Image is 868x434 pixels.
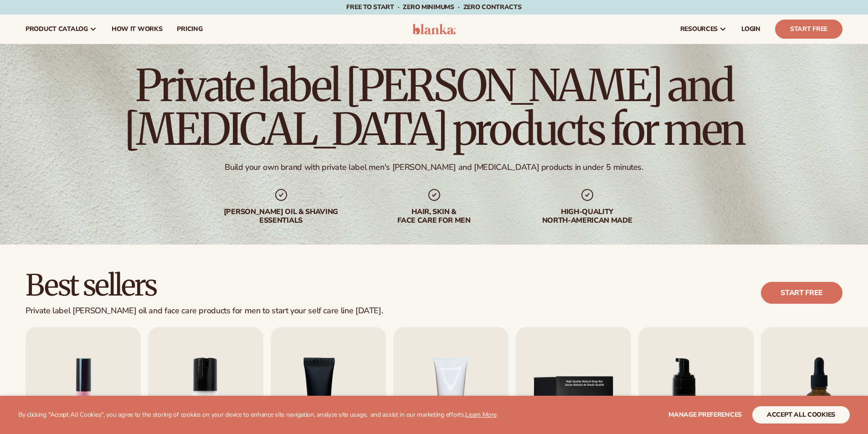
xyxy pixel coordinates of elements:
[412,24,456,35] img: logo
[376,208,493,225] div: hair, skin & face care for men
[775,20,842,39] a: Start Free
[529,208,646,225] div: High-quality North-american made
[18,411,497,419] p: By clicking "Accept All Cookies", you agree to the storing of cookies on your device to enhance s...
[668,406,742,424] button: Manage preferences
[734,15,768,44] a: LOGIN
[761,282,842,304] a: Start free
[177,26,202,33] span: pricing
[169,15,210,44] a: pricing
[741,26,760,33] span: LOGIN
[18,15,104,44] a: product catalog
[223,208,339,225] div: [PERSON_NAME] oil & shaving essentials
[26,270,383,301] h2: Best sellers
[465,410,496,419] a: Learn More
[112,26,163,33] span: How It Works
[26,26,88,33] span: product catalog
[673,15,734,44] a: resources
[752,406,850,424] button: accept all cookies
[346,3,521,11] span: Free to start · ZERO minimums · ZERO contracts
[680,26,718,33] span: resources
[26,306,383,316] div: Private label [PERSON_NAME] oil and face care products for men to start your self care line [DATE].
[26,64,842,151] h1: Private label [PERSON_NAME] and [MEDICAL_DATA] products for men
[104,15,170,44] a: How It Works
[225,162,643,173] div: Build your own brand with private label men's [PERSON_NAME] and [MEDICAL_DATA] products in under ...
[668,410,742,419] span: Manage preferences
